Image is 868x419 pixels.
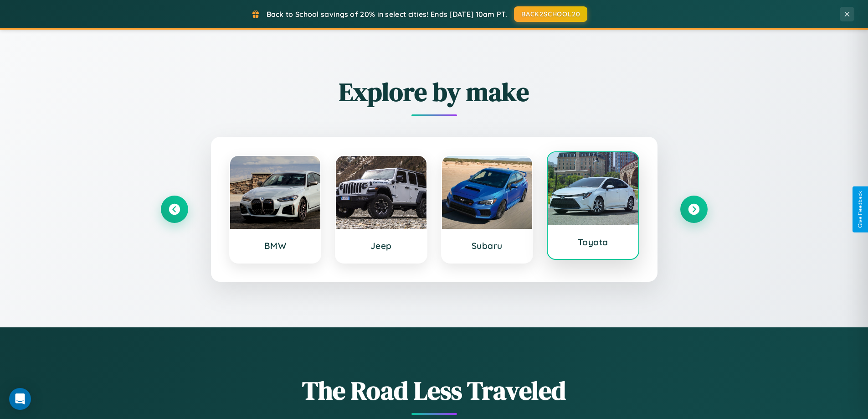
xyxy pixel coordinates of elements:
button: BACK2SCHOOL20 [514,6,587,22]
h2: Explore by make [161,74,708,109]
span: Back to School savings of 20% in select cities! Ends [DATE] 10am PT. [267,10,507,19]
div: Open Intercom Messenger [9,388,31,410]
h3: Toyota [557,237,629,248]
h1: The Road Less Traveled [161,373,708,408]
h3: Jeep [345,240,417,251]
div: Give Feedback [857,191,863,228]
h3: Subaru [451,240,524,251]
h3: BMW [239,240,312,251]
